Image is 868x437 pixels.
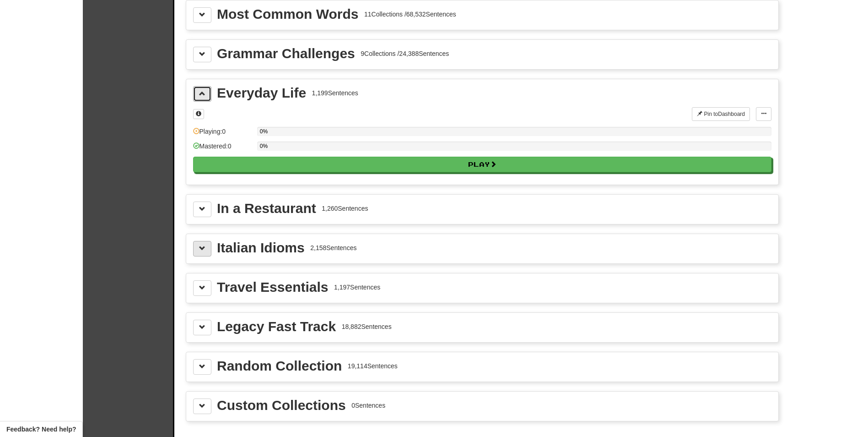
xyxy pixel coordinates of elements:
button: Play [193,157,771,172]
div: 18,882 Sentences [342,322,392,331]
div: Random Collection [217,359,342,373]
button: Pin toDashboard [692,107,750,121]
div: Playing: 0 [193,127,253,142]
div: Grammar Challenges [217,47,355,60]
div: Everyday Life [217,86,306,100]
span: Open feedback widget [6,425,76,434]
div: Most Common Words [217,7,358,21]
div: Legacy Fast Track [217,320,336,333]
div: 0 Sentences [351,401,385,410]
div: Mastered: 0 [193,142,253,157]
div: 11 Collections / 68,532 Sentences [364,10,456,19]
div: 9 Collections / 24,388 Sentences [361,49,449,58]
div: Travel Essentials [217,280,329,294]
div: Custom Collections [217,399,346,412]
div: 1,260 Sentences [322,204,368,213]
div: 1,197 Sentences [334,283,380,292]
div: Italian Idioms [217,241,305,255]
div: 2,158 Sentences [310,243,356,252]
div: 19,114 Sentences [348,361,398,371]
div: 1,199 Sentences [312,88,358,98]
div: In a Restaurant [217,202,316,215]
